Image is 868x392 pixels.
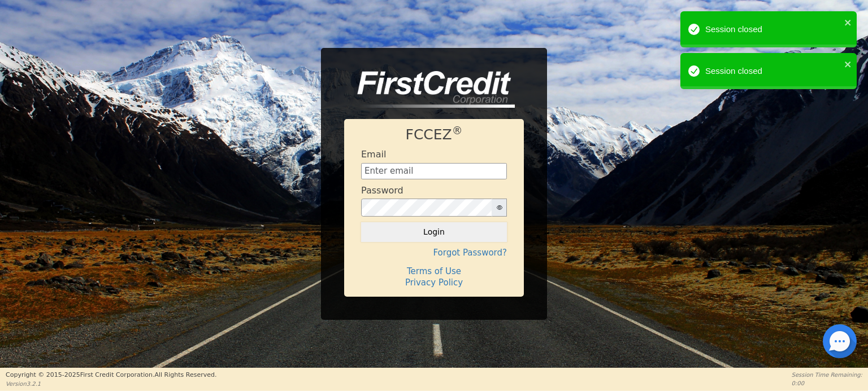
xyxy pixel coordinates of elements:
[844,58,852,71] button: close
[361,266,507,276] h4: Terms of Use
[844,16,852,29] button: close
[6,380,216,388] p: Version 3.2.1
[361,163,507,180] input: Enter email
[154,371,216,378] span: All Rights Reserved.
[361,222,507,241] button: Login
[361,149,386,160] h4: Email
[792,371,862,379] p: Session Time Remaining:
[6,371,216,380] p: Copyright © 2015- 2025 First Credit Corporation.
[361,248,507,258] h4: Forgot Password?
[452,125,463,136] sup: ®
[705,23,841,36] div: Session closed
[361,278,507,288] h4: Privacy Policy
[344,71,515,108] img: logo-CMu_cnol.png
[361,126,507,143] h1: FCCEZ
[361,199,492,217] input: password
[361,185,403,196] h4: Password
[792,379,862,387] p: 0:00
[705,65,841,78] div: Session closed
